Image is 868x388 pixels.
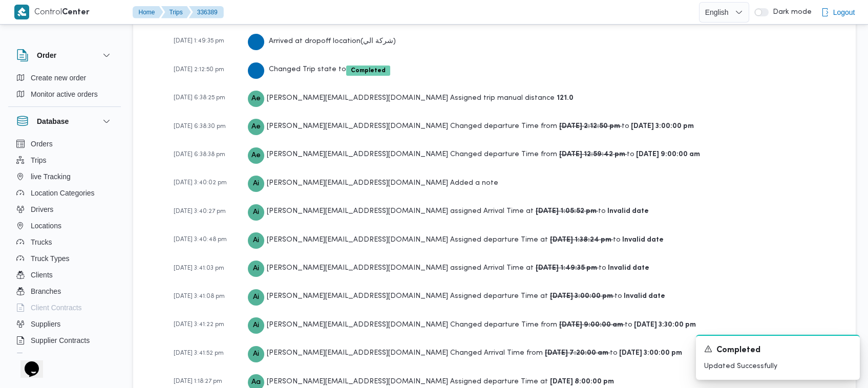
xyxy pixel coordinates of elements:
[632,321,696,328] b: [DATE] 3:30:00 pm
[248,344,682,362] div: Changed Arrival Time from to
[253,317,259,334] span: Ai
[37,115,69,127] h3: Database
[253,289,259,306] span: Ai
[248,145,700,163] div: Changed departure Time from to
[174,350,224,356] span: [DATE] 3:41:52 pm
[31,236,52,248] span: Trucks
[12,185,117,201] button: Location Categories
[248,119,264,135] div: Ahmed.ebrahim@illa.com.eg
[10,347,43,378] iframe: chat widget
[248,91,264,107] div: Ahmed.ebrahim@illa.com.eg
[174,67,224,73] span: [DATE] 2:12:50 pm
[31,351,56,363] span: Devices
[12,332,117,349] button: Supplier Contracts
[248,176,264,192] div: Abdelrahman.ibrahim@illa.com.eg
[31,285,61,297] span: Branches
[559,321,625,328] b: [DATE] 9:00:00 am
[248,261,264,277] div: Abdelrahman.ibrahim@illa.com.eg
[253,176,259,192] span: Ai
[267,265,448,271] span: [PERSON_NAME][EMAIL_ADDRESS][DOMAIN_NAME]
[31,334,90,347] span: Supplier Contracts
[174,180,227,186] span: [DATE] 3:40:02 pm
[248,89,574,107] div: Assigned trip manual distance
[133,6,163,18] button: Home
[253,261,259,277] span: Ai
[545,350,610,356] b: [DATE] 7:20:00 am
[248,174,498,192] div: Added a note
[248,32,396,50] div: Arrived at dropoff location ( شركة الي )
[31,252,69,265] span: Truck Types
[267,378,448,385] span: [PERSON_NAME][EMAIL_ADDRESS][DOMAIN_NAME]
[248,60,390,78] div: Changed Trip state to
[174,95,225,101] span: [DATE] 6:38:25 pm
[31,154,47,166] span: Trips
[557,95,574,101] b: 121.0
[12,267,117,283] button: Clients
[267,321,448,328] span: [PERSON_NAME][EMAIL_ADDRESS][DOMAIN_NAME]
[536,265,599,271] b: [DATE] 1:49:35 pm
[14,5,29,19] img: X8yXhbKr1z7QwAAAABJRU5ErkJggg==
[248,202,649,220] div: assigned Arrival Time at to
[251,119,261,135] span: Ae
[618,350,682,356] b: [DATE] 3:00:00 pm
[31,170,71,183] span: live Tracking
[248,259,649,277] div: assigned Arrival Time at to
[559,123,622,130] b: [DATE] 2:12:50 pm
[267,123,448,130] span: [PERSON_NAME][EMAIL_ADDRESS][DOMAIN_NAME]
[716,344,760,357] span: Completed
[12,234,117,250] button: Trucks
[31,301,82,314] span: Client Contracts
[351,68,386,74] b: Completed
[251,147,261,164] span: Ae
[248,204,264,221] div: Abdelrahman.ibrahim@illa.com.eg
[550,236,613,243] b: [DATE] 1:38:24 pm
[174,208,226,214] span: [DATE] 3:40:27 pm
[248,232,264,249] div: Abdelrahman.ibrahim@illa.com.eg
[174,378,222,384] span: [DATE] 1:18:27 pm
[174,321,224,328] span: [DATE] 3:41:22 pm
[12,201,117,218] button: Drivers
[248,117,694,135] div: Changed departure Time from to
[174,123,226,130] span: [DATE] 6:38:30 pm
[12,349,117,365] button: Devices
[31,203,53,215] span: Drivers
[248,289,264,306] div: Abdelrahman.ibrahim@illa.com.eg
[251,91,261,107] span: Ae
[346,66,390,76] span: Completed
[174,236,227,243] span: [DATE] 3:40:48 pm
[267,208,448,214] span: [PERSON_NAME][EMAIL_ADDRESS][DOMAIN_NAME]
[267,236,448,243] span: [PERSON_NAME][EMAIL_ADDRESS][DOMAIN_NAME]
[253,204,259,221] span: Ai
[606,265,649,271] b: Invalid date
[31,318,60,330] span: Suppliers
[267,180,448,186] span: [PERSON_NAME][EMAIL_ADDRESS][DOMAIN_NAME]
[267,151,448,158] span: [PERSON_NAME][EMAIL_ADDRESS][DOMAIN_NAME]
[31,72,86,84] span: Create new order
[248,317,264,334] div: Abdelrahman.ibrahim@illa.com.eg
[31,220,61,232] span: Locations
[8,136,121,357] div: Database
[621,236,664,243] b: Invalid date
[559,151,627,158] b: [DATE] 12:59:42 pm
[634,151,700,158] b: [DATE] 9:00:00 am
[189,6,224,18] button: 336389
[248,147,264,164] div: Ahmed.ebrahim@illa.com.eg
[8,70,121,106] div: Order
[248,346,264,362] div: Abdelrahman.ibrahim@illa.com.eg
[62,9,90,16] b: Center
[37,49,56,61] h3: Order
[12,316,117,332] button: Suppliers
[31,269,53,281] span: Clients
[248,231,664,249] div: Assigned departure Time at to
[174,293,225,299] span: [DATE] 3:41:08 pm
[174,152,225,158] span: [DATE] 6:38:38 pm
[12,168,117,185] button: live Tracking
[31,88,98,100] span: Monitor active orders
[12,86,117,102] button: Monitor active orders
[817,2,859,23] button: Logout
[267,293,448,299] span: [PERSON_NAME][EMAIL_ADDRESS][DOMAIN_NAME]
[12,299,117,316] button: Client Contracts
[248,316,696,334] div: Changed departure Time from to
[550,378,614,385] b: [DATE] 8:00:00 pm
